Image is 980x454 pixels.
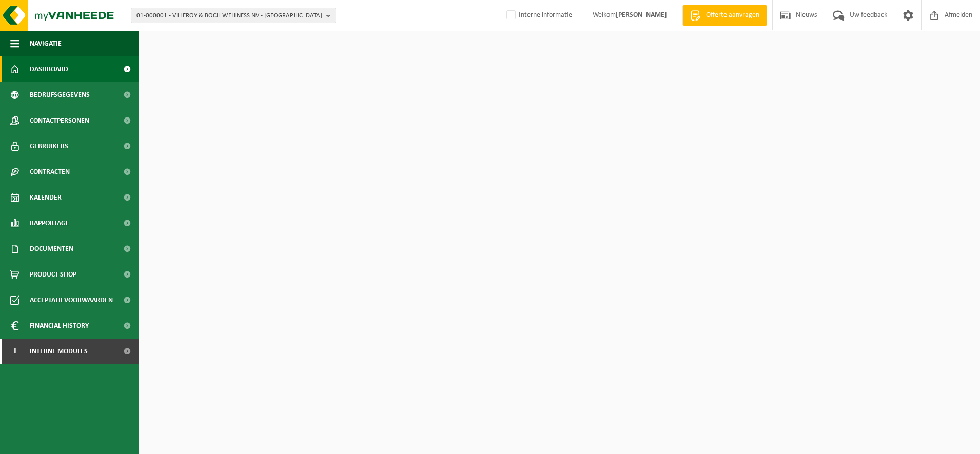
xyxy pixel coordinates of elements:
[30,56,68,82] span: Dashboard
[131,8,336,23] button: 01-000001 - VILLEROY & BOCH WELLNESS NV - [GEOGRAPHIC_DATA]
[30,236,73,262] span: Documenten
[30,210,69,236] span: Rapportage
[30,287,113,313] span: Acceptatievoorwaarden
[136,8,322,24] span: 01-000001 - VILLEROY & BOCH WELLNESS NV - [GEOGRAPHIC_DATA]
[682,5,767,26] a: Offerte aanvragen
[30,133,68,159] span: Gebruikers
[30,159,70,185] span: Contracten
[504,8,572,23] label: Interne informatie
[30,262,76,287] span: Product Shop
[30,31,62,56] span: Navigatie
[703,10,762,21] span: Offerte aanvragen
[30,108,89,133] span: Contactpersonen
[616,11,667,19] strong: [PERSON_NAME]
[30,185,62,210] span: Kalender
[10,339,19,364] span: I
[30,339,88,364] span: Interne modules
[30,82,90,108] span: Bedrijfsgegevens
[30,313,89,339] span: Financial History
